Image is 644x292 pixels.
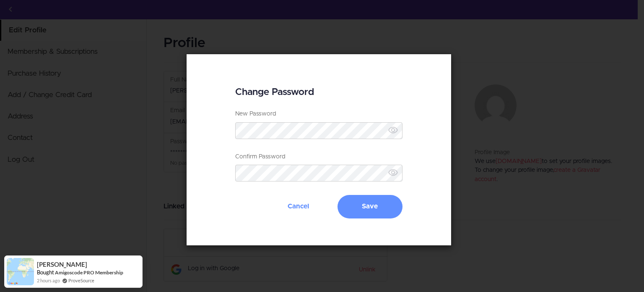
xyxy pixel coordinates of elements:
label: Confirm Password [235,153,285,161]
span: 2 hours ago [37,277,60,284]
button: Save [338,195,402,218]
span: Bought [37,269,54,276]
button: Cancel [266,195,331,218]
a: ProveSource [68,277,94,284]
img: provesource social proof notification image [7,258,34,285]
span: [PERSON_NAME] [37,261,87,268]
h4: Change Password [235,85,402,100]
a: Amigoscode PRO Membership [55,269,123,276]
label: New Password [235,110,276,118]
